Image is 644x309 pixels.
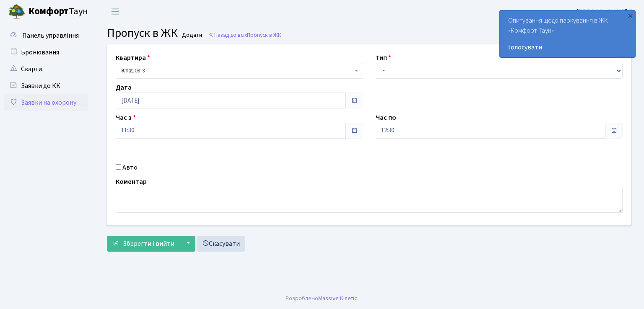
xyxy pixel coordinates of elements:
[576,7,634,17] a: [PERSON_NAME] Т.
[107,236,180,252] button: Зберегти і вийти
[107,25,178,41] span: Пропуск в ЖК
[116,113,136,123] label: Час з
[4,61,88,77] a: Скарги
[116,63,363,79] span: <b>КТ2</b>&nbsp;&nbsp;&nbsp;108-3
[286,294,358,303] div: Розроблено .
[29,5,69,18] b: Комфорт
[116,82,132,93] label: Дата
[121,67,132,75] b: КТ2
[318,294,357,303] a: Massive Kinetic
[508,42,627,52] a: Голосувати
[29,5,88,19] span: Таун
[197,236,245,252] a: Скасувати
[376,53,391,63] label: Тип
[4,27,88,44] a: Панель управління
[116,177,147,187] label: Коментар
[121,67,353,75] span: <b>КТ2</b>&nbsp;&nbsp;&nbsp;108-3
[105,5,126,18] button: Переключити навігацію
[4,44,88,61] a: Бронювання
[576,7,634,16] b: [PERSON_NAME] Т.
[8,3,25,20] img: logo.png
[116,53,150,63] label: Квартира
[123,239,174,248] span: Зберегти і вийти
[4,77,88,94] a: Заявки до КК
[4,94,88,111] a: Заявки на охорону
[247,31,281,39] span: Пропуск в ЖК
[500,10,635,57] div: Опитування щодо паркування в ЖК «Комфорт Таун»
[376,113,396,123] label: Час по
[22,31,79,40] span: Панель управління
[208,31,281,39] a: Назад до всіхПропуск в ЖК
[626,11,634,20] div: ×
[122,162,138,173] label: Авто
[180,32,205,39] small: Додати .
